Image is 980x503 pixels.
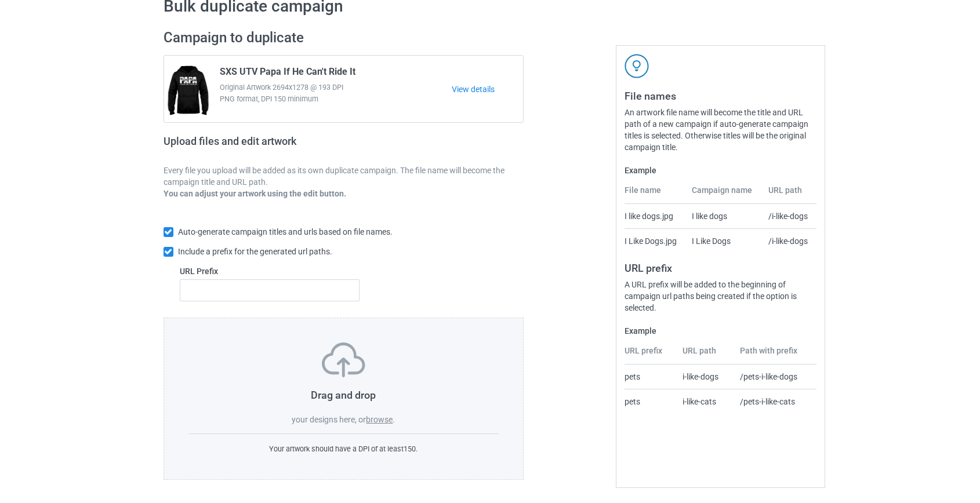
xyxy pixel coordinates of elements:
[676,345,734,365] th: URL path
[366,415,393,424] label: browse
[625,279,816,314] div: A URL prefix will be added to the beginning of campaign url paths being created if the option is ...
[220,93,452,105] span: PNG format, DPI 150 minimum
[164,189,346,198] b: You can adjust your artwork using the edit button.
[164,135,380,156] h2: Upload files and edit artwork
[625,389,677,414] td: pets
[393,415,395,424] span: .
[676,365,734,389] td: i-like-dogs
[625,345,677,365] th: URL prefix
[180,265,360,277] label: URL Prefix
[220,82,452,93] span: Original Artwork 2694x1278 @ 193 DPI
[164,165,524,188] p: Every file you upload will be added as its own duplicate campaign. The file name will become the ...
[322,342,365,377] img: svg+xml;base64,PD94bWwgdmVyc2lvbj0iMS4wIiBlbmNvZGluZz0iVVRGLTgiPz4KPHN2ZyB3aWR0aD0iNzVweCIgaGVpZ2...
[220,66,355,82] span: SXS UTV Papa If He Can't Ride It
[625,325,816,337] label: Example
[625,54,649,78] img: svg+xml;base64,PD94bWwgdmVyc2lvbj0iMS4wIiBlbmNvZGluZz0iVVRGLTgiPz4KPHN2ZyB3aWR0aD0iNDJweCIgaGVpZ2...
[625,261,816,275] h3: URL prefix
[734,389,816,414] td: /pets-i-like-cats
[625,89,816,103] h3: File names
[685,228,762,253] td: I Like Dogs
[762,228,816,253] td: /i-like-dogs
[685,184,762,204] th: Campaign name
[762,204,816,228] td: /i-like-dogs
[188,388,499,402] h3: Drag and drop
[269,444,418,453] span: Your artwork should have a DPI of at least 150 .
[625,228,685,253] td: I Like Dogs.jpg
[734,365,816,389] td: /pets-i-like-dogs
[734,345,816,365] th: Path with prefix
[685,204,762,228] td: I like dogs
[762,184,816,204] th: URL path
[178,247,332,256] span: Include a prefix for the generated url paths.
[164,29,524,47] h2: Campaign to duplicate
[625,365,677,389] td: pets
[292,415,366,424] span: your designs here, or
[625,204,685,228] td: I like dogs.jpg
[625,184,685,204] th: File name
[625,107,816,153] div: An artwork file name will become the title and URL path of a new campaign if auto-generate campai...
[625,165,816,176] label: Example
[452,83,523,95] a: View details
[676,389,734,414] td: i-like-cats
[178,227,393,236] span: Auto-generate campaign titles and urls based on file names.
